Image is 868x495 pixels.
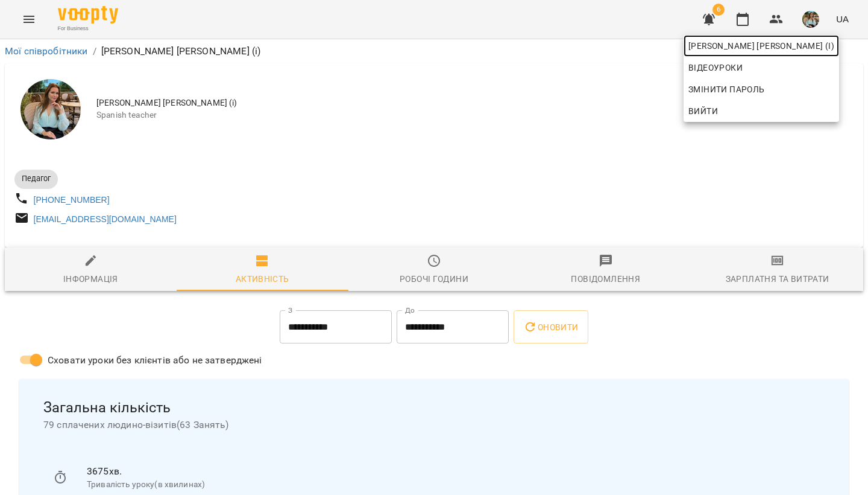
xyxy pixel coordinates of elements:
a: Змінити пароль [684,78,839,100]
button: Вийти [684,100,839,122]
span: Відеоуроки [688,60,743,75]
span: [PERSON_NAME] [PERSON_NAME] (і) [688,39,834,53]
span: Вийти [688,104,718,118]
span: Змінити пароль [688,82,834,97]
a: Відеоуроки [684,57,747,78]
a: [PERSON_NAME] [PERSON_NAME] (і) [684,35,839,57]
